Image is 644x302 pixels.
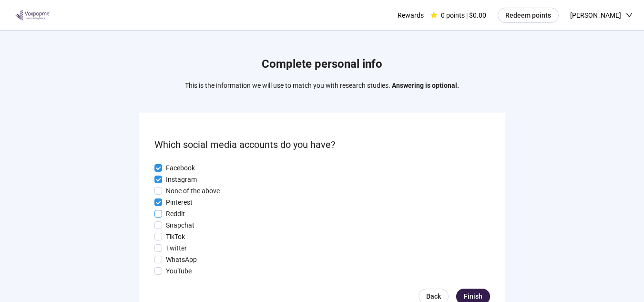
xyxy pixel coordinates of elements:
[498,8,559,23] button: Redeem points
[166,220,194,230] p: Snapchat
[426,291,441,302] span: Back
[166,254,197,265] p: WhatsApp
[166,243,187,253] p: Twitter
[430,12,437,19] span: star
[626,12,633,19] span: down
[505,10,551,21] span: Redeem points
[166,208,185,219] p: Reddit
[166,186,220,196] p: None of the above
[392,82,459,89] strong: Answering is optional.
[464,291,482,302] span: Finish
[166,163,195,173] p: Facebook
[166,266,192,276] p: YouTube
[185,55,459,73] h1: Complete personal info
[185,80,459,91] p: This is the information we will use to match you with research studies.
[154,137,490,152] p: Which social media accounts do you have?
[166,174,197,185] p: Instagram
[166,197,193,208] p: Pinterest
[166,231,185,242] p: TikTok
